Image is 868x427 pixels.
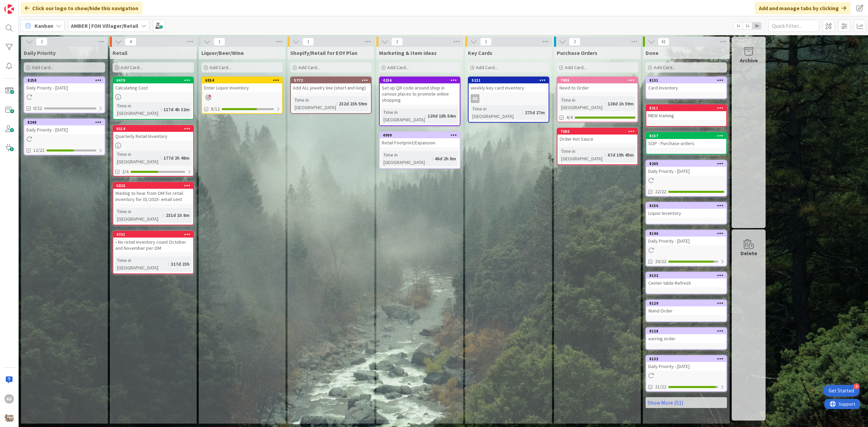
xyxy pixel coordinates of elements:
div: 8128earring order [646,328,726,343]
div: Daily Priority - [DATE] [646,362,726,371]
div: 7095 [557,77,637,83]
div: MEW training [646,111,726,120]
div: 6670 [116,78,193,83]
span: 2 [391,38,403,46]
div: 8132 [646,272,726,279]
span: 1 [480,38,492,46]
a: 4999Retail Footprint/ExpansionTime in [GEOGRAPHIC_DATA]:46d 2h 8m [379,131,460,169]
a: 4256Set up QR code around shop in various places to promote online shoppingTime in [GEOGRAPHIC_DA... [379,77,460,126]
a: 8248Daily Priority - [DATE]12/22 [24,119,105,155]
a: 8156Liquor Inventory [646,202,727,224]
div: Order Hot Sauce [557,135,637,143]
div: Center table Refresh [646,279,726,287]
img: Visit kanbanzone.com [4,4,14,14]
div: Time in [GEOGRAPHIC_DATA] [293,96,336,111]
div: 8131 [649,78,726,83]
div: Time in [GEOGRAPHIC_DATA] [115,150,161,165]
a: 8211MEW training [646,104,727,127]
span: Key Cards [468,49,492,56]
div: 273d 27m [523,109,547,116]
div: Time in [GEOGRAPHIC_DATA] [382,108,425,123]
a: 8157SOP - Purchase orders [646,132,727,155]
a: 6514Quarterly Retail InventoryTime in [GEOGRAPHIC_DATA]:177d 2h 48m2/4 [113,125,194,177]
span: 22/22 [655,188,666,195]
span: 4/4 [566,114,573,121]
a: 4731• No retail inventory count October and November per OMTime in [GEOGRAPHIC_DATA]:317d 23h [113,231,194,274]
div: 8156Liquor Inventory [646,203,726,218]
span: Add Card... [476,64,498,70]
div: 177d 2h 48m [162,154,191,162]
div: 8133Daily Priority - [DATE] [646,356,726,371]
div: Time in [GEOGRAPHIC_DATA] [115,102,161,117]
div: 8133 [646,356,726,362]
div: Daily Priority - [DATE] [646,237,726,245]
div: 120d 18h 54m [426,112,458,120]
div: 46d 2h 8m [433,155,458,162]
div: Enter Liquor Inventory [202,83,282,92]
div: AS [471,94,479,103]
span: : [161,106,162,113]
span: Add Card... [210,64,231,70]
div: 8205 [646,161,726,167]
div: Wand Order [646,306,726,315]
div: Set up QR code around shop in various places to promote online shopping [380,83,460,104]
input: Quick Filter... [768,20,819,32]
div: 8156 [649,203,726,208]
img: avatar [4,413,14,423]
span: Add Card... [387,64,409,70]
a: 5772Add ALL jewelry line (short and long)Time in [GEOGRAPHIC_DATA]:232d 23h 59m [290,77,372,114]
div: 5772 [291,77,371,83]
span: Add Card... [654,64,675,70]
span: 2 [36,38,47,46]
div: Time in [GEOGRAPHIC_DATA] [559,147,605,162]
span: 20/22 [655,258,666,265]
a: 5825Waiting to hear from OM for retail inventory for 01/2025- email sentTime in [GEOGRAPHIC_DATA]... [113,182,194,225]
span: 1 [214,38,225,46]
span: Purchase Orders [557,49,597,56]
span: 21/22 [655,383,666,390]
b: AMBER | FOH Villager/Retail [71,22,138,29]
div: 8258 [27,78,104,83]
span: Shopify/Retail for EOY Plan [290,49,357,56]
div: 128d 1h 59m [606,100,635,107]
span: : [161,154,162,162]
div: Time in [GEOGRAPHIC_DATA] [382,151,432,166]
div: AS [469,94,549,103]
div: Get Started [829,387,854,394]
span: Marketing & Item ideas [379,49,437,56]
div: 8258Daily Priority - [DATE] [24,77,104,92]
a: Show More (51) [646,397,727,408]
a: 8128earring order [646,327,727,350]
div: 4 [853,383,860,389]
div: 6514 [113,126,193,132]
div: 5221 [469,77,549,83]
div: • No retail inventory count October and November per OM [113,238,193,252]
a: 8258Daily Priority - [DATE]0/22 [24,77,105,113]
div: 5221 [472,78,549,83]
div: 8205Daily Priority - [DATE] [646,161,726,176]
span: : [522,109,523,116]
div: 317d 23h [169,260,191,268]
span: : [168,260,169,268]
div: Add and manage tabs by clicking [755,2,850,14]
div: 8129 [646,300,726,306]
div: 6670 [113,77,193,83]
div: AS [4,394,14,404]
a: 8205Daily Priority - [DATE]22/22 [646,160,727,197]
div: 6670Calculating Cost [113,77,193,92]
span: : [605,151,606,159]
div: 8157 [649,134,726,138]
div: 67d 19h 45m [606,151,635,159]
a: 6670Calculating CostTime in [GEOGRAPHIC_DATA]:117d 4h 32m [113,77,194,120]
div: 5772Add ALL jewelry line (short and long) [291,77,371,92]
span: : [163,211,164,219]
div: 8129Wand Order [646,300,726,315]
div: 8248 [24,119,104,125]
div: Daily Priority - [DATE] [24,125,104,134]
a: 8132Center table Refresh [646,272,727,294]
div: weekly key card inventory [469,83,549,92]
div: 117d 4h 32m [162,106,191,113]
div: Calculating Cost [113,83,193,92]
div: 8146 [649,231,726,236]
div: 4256 [380,77,460,83]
